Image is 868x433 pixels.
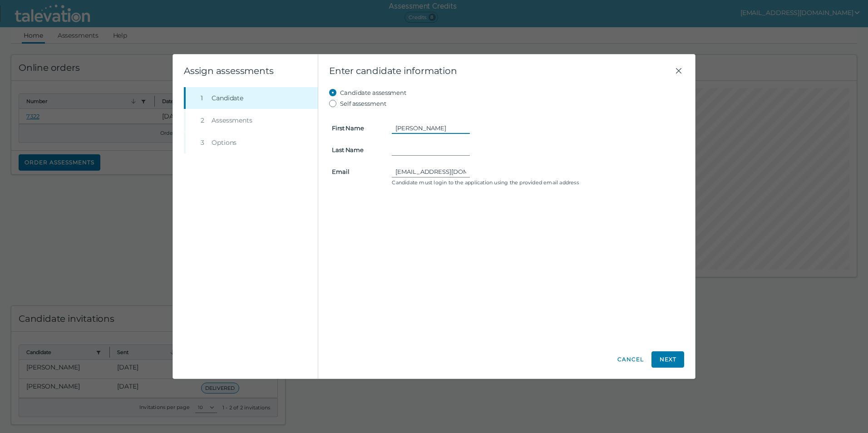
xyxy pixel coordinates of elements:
[212,93,243,103] span: Candidate
[329,65,673,76] span: Enter candidate information
[326,124,386,132] label: First Name
[651,351,684,368] button: Next
[340,98,386,109] label: Self assessment
[617,351,644,368] button: Cancel
[201,93,208,103] div: 1
[184,65,273,76] clr-wizard-title: Assign assessments
[673,65,684,76] button: Close
[326,146,386,153] label: Last Name
[326,168,386,175] label: Email
[392,179,681,186] clr-control-helper: Candidate must login to the application using the provided email address
[340,87,406,98] label: Candidate assessment
[184,87,318,153] nav: Wizard steps
[186,87,318,109] button: 1Candidate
